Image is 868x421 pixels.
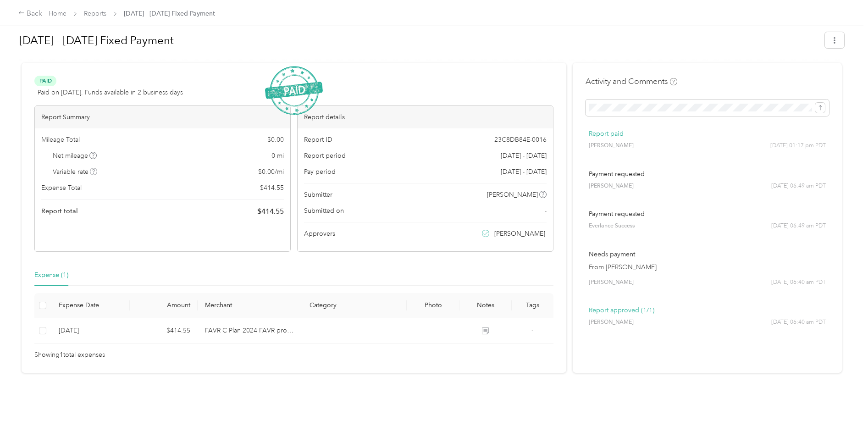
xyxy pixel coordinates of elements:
span: [DATE] 06:49 am PDT [771,222,826,230]
span: Expense Total [41,183,82,193]
span: [DATE] - [DATE] Fixed Payment [124,9,215,18]
th: Amount [130,293,198,318]
span: Showing 1 total expenses [34,350,105,360]
span: 0 mi [271,151,284,161]
h1: Jul 1 - 31, 2025 Fixed Payment [19,29,818,51]
span: - [531,327,533,334]
span: [PERSON_NAME] [589,278,634,287]
p: Payment requested [589,169,826,179]
p: Report paid [589,129,826,138]
p: Report approved (1/1) [589,305,826,315]
td: - [512,318,553,343]
span: [DATE] - [DATE] [501,167,547,177]
th: Photo [407,293,459,318]
th: Merchant [198,293,302,318]
span: [PERSON_NAME] [589,318,634,327]
span: [DATE] 01:17 pm PDT [770,142,826,150]
th: Tags [512,293,553,318]
span: Pay period [304,167,336,177]
span: Report total [41,206,78,216]
span: [DATE] - [DATE] [501,151,547,161]
img: PaidStamp [265,66,323,115]
span: Mileage Total [41,135,80,144]
span: 23C8DB84E-0016 [494,135,547,144]
span: $ 0.00 [267,135,284,144]
div: Tags [519,301,546,309]
span: [PERSON_NAME] [487,190,538,199]
td: FAVR C Plan 2024 FAVR program [198,318,302,343]
span: [PERSON_NAME] [494,229,545,238]
span: $ 0.00 / mi [258,167,284,177]
p: Needs payment [589,249,826,259]
span: Report period [304,151,346,161]
td: 8-12-2025 [51,318,130,343]
span: [DATE] 06:40 am PDT [771,278,826,287]
p: From [PERSON_NAME] [589,262,826,272]
td: $414.55 [130,318,198,343]
iframe: Everlance-gr Chat Button Frame [817,370,868,421]
span: - [545,206,547,216]
span: $ 414.55 [257,206,284,217]
div: Expense (1) [34,270,68,280]
span: [PERSON_NAME] [589,182,634,190]
h4: Activity and Comments [586,76,677,87]
span: [PERSON_NAME] [589,142,634,150]
span: $ 414.55 [260,183,284,193]
span: [DATE] 06:49 am PDT [771,182,826,190]
th: Notes [459,293,512,318]
span: Variable rate [53,167,98,177]
th: Expense Date [51,293,130,318]
p: Payment requested [589,209,826,219]
span: [DATE] 06:40 am PDT [771,318,826,327]
span: Submitter [304,190,332,199]
div: Report details [298,106,553,128]
span: Net mileage [53,151,97,161]
span: Paid [34,76,56,86]
span: Report ID [304,135,332,144]
a: Home [49,10,66,17]
div: Back [18,8,42,19]
span: Everlance Success [589,222,635,230]
div: Report Summary [35,106,290,128]
span: Approvers [304,229,335,238]
a: Reports [84,10,106,17]
span: Paid on [DATE]. Funds available in 2 business days [38,88,183,97]
th: Category [302,293,407,318]
span: Submitted on [304,206,344,216]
